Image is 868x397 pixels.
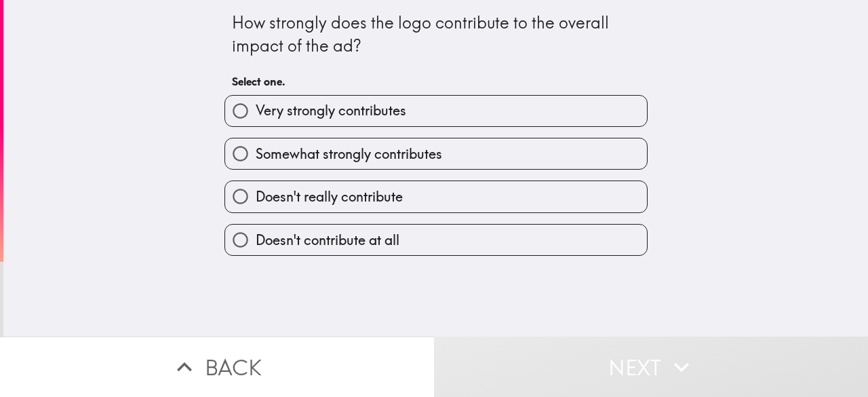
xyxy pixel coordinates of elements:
button: Doesn't contribute at all [225,225,647,255]
span: Doesn't really contribute [256,187,403,206]
span: Doesn't contribute at all [256,231,399,250]
span: Very strongly contributes [256,101,406,120]
h6: Select one. [232,74,640,89]
span: Somewhat strongly contributes [256,145,442,164]
button: Next [434,337,868,397]
div: How strongly does the logo contribute to the overall impact of the ad? [232,12,640,57]
button: Very strongly contributes [225,96,647,126]
button: Somewhat strongly contributes [225,138,647,169]
button: Doesn't really contribute [225,181,647,212]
